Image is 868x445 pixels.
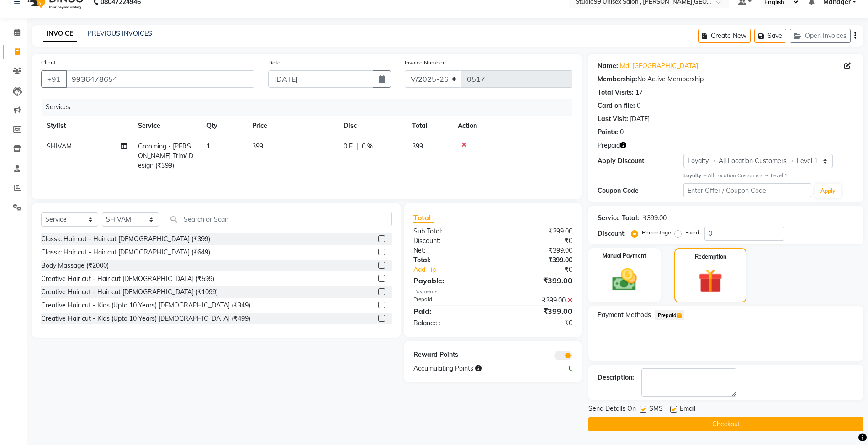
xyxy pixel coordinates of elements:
[41,58,56,67] label: Client
[493,296,579,305] div: ₹399.00
[41,314,250,323] div: Creative Hair cut - Kids (Upto 10 Years) [DEMOGRAPHIC_DATA] (₹499)
[598,74,854,84] div: No Active Membership
[598,61,618,71] div: Name:
[41,261,109,270] div: Body Massage (₹2000)
[754,29,786,43] button: Save
[201,116,247,136] th: Qty
[598,213,639,223] div: Service Total:
[620,127,624,137] div: 0
[588,417,863,431] button: Checkout
[206,142,210,150] span: 1
[407,296,493,305] div: Prepaid
[598,74,637,84] div: Membership:
[41,274,214,284] div: Creative Hair cut - Hair cut [DEMOGRAPHIC_DATA] (₹599)
[41,287,218,297] div: Creative Hair cut - Hair cut [DEMOGRAPHIC_DATA] (₹1099)
[683,183,812,197] input: Enter Offer / Coupon Code
[493,318,579,328] div: ₹0
[452,116,572,136] th: Action
[649,404,663,415] span: SMS
[407,255,493,265] div: Total:
[41,301,250,310] div: Creative Hair cut - Kids (Upto 10 Years) [DEMOGRAPHIC_DATA] (₹349)
[338,116,407,136] th: Disc
[407,236,493,246] div: Discount:
[536,364,580,373] div: 0
[88,29,152,37] a: PREVIOUS INVOICES
[508,265,580,275] div: ₹0
[630,114,650,124] div: [DATE]
[620,61,698,71] a: Md. [GEOGRAPHIC_DATA]
[268,58,281,67] label: Date
[685,228,699,237] label: Fixed
[43,26,77,42] a: INVOICE
[493,275,579,286] div: ₹399.00
[407,350,493,360] div: Reward Points
[698,29,751,43] button: Create New
[598,310,651,320] span: Payment Methods
[493,236,579,246] div: ₹0
[598,88,634,97] div: Total Visits:
[47,142,72,150] span: SHIVAM
[407,265,508,275] a: Add Tip
[413,288,572,296] div: Payments
[790,29,851,43] button: Open Invoices
[407,364,536,373] div: Accumulating Points
[493,255,579,265] div: ₹399.00
[691,266,730,296] img: _gift.svg
[407,227,493,236] div: Sub Total:
[407,246,493,255] div: Net:
[41,116,132,136] th: Stylist
[247,116,338,136] th: Price
[598,186,683,196] div: Coupon Code
[412,142,423,150] span: 399
[643,213,667,223] div: ₹399.00
[41,234,210,244] div: Classic Hair cut - Hair cut [DEMOGRAPHIC_DATA] (₹399)
[598,229,626,238] div: Discount:
[655,310,684,320] span: Prepaid
[815,184,841,198] button: Apply
[680,404,695,415] span: Email
[598,127,618,137] div: Points:
[683,172,854,180] div: All Location Customers → Level 1
[637,101,640,111] div: 0
[407,116,452,136] th: Total
[683,172,708,179] strong: Loyalty →
[42,99,579,116] div: Services
[407,318,493,328] div: Balance :
[604,265,645,294] img: _cash.svg
[598,141,620,150] span: Prepaid
[642,228,671,237] label: Percentage
[405,58,445,67] label: Invoice Number
[356,142,358,151] span: |
[413,213,434,222] span: Total
[695,253,726,261] label: Redemption
[166,212,392,226] input: Search or Scan
[344,142,353,151] span: 0 F
[598,156,683,166] div: Apply Discount
[598,114,628,124] div: Last Visit:
[493,227,579,236] div: ₹399.00
[598,101,635,111] div: Card on file:
[635,88,643,97] div: 17
[588,404,636,415] span: Send Details On
[407,275,493,286] div: Payable:
[407,306,493,317] div: Paid:
[41,70,67,88] button: +91
[66,70,254,88] input: Search by Name/Mobile/Email/Code
[603,252,646,260] label: Manual Payment
[677,313,682,319] span: 1
[598,373,634,382] div: Description:
[493,246,579,255] div: ₹399.00
[138,142,193,170] span: Grooming - [PERSON_NAME] Trim/ Design (₹399)
[493,306,579,317] div: ₹399.00
[252,142,263,150] span: 399
[362,142,373,151] span: 0 %
[41,248,210,257] div: Classic Hair cut - Hair cut [DEMOGRAPHIC_DATA] (₹649)
[132,116,201,136] th: Service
